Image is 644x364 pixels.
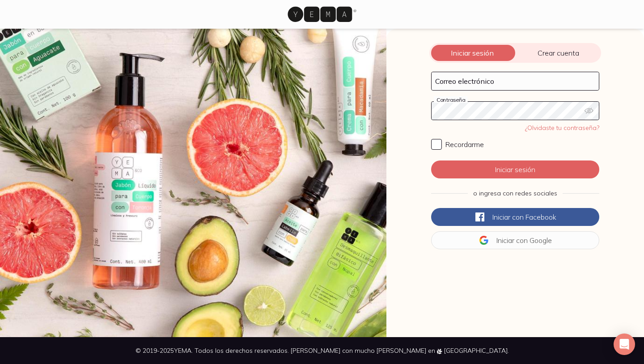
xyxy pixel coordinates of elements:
[445,140,484,149] span: Recordarme
[291,347,509,355] span: [PERSON_NAME] con mucho [PERSON_NAME] en [GEOGRAPHIC_DATA].
[431,231,599,249] button: Iniciar conGoogle
[473,189,557,197] span: o ingresa con redes sociales
[515,48,601,57] span: Crear cuenta
[525,124,599,132] a: ¿Olvidaste tu contraseña?
[496,236,528,245] span: Iniciar con
[431,139,442,150] input: Recordarme
[431,160,599,178] button: Iniciar sesión
[434,96,468,103] label: Contraseña
[429,48,515,57] span: Iniciar sesión
[614,334,635,355] div: Open Intercom Messenger
[492,212,524,221] span: Iniciar con
[431,208,599,226] button: Iniciar conFacebook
